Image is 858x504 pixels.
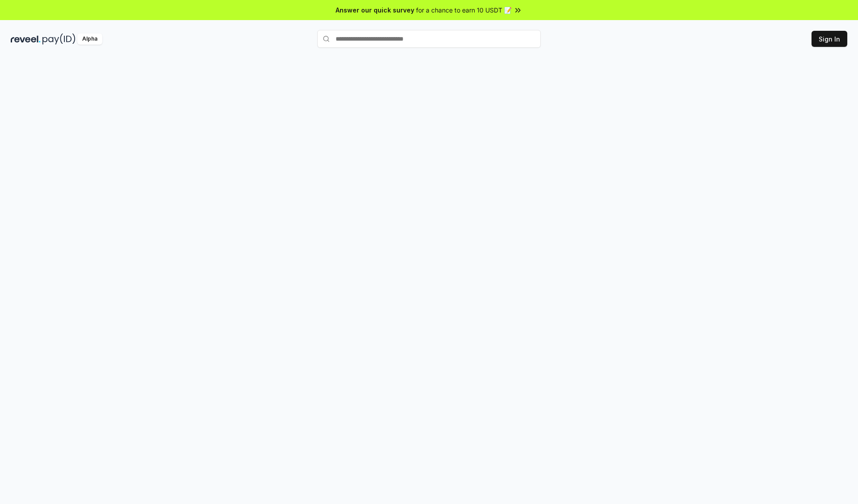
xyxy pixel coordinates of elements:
div: Alpha [77,33,102,45]
img: reveel_dark [11,33,41,45]
button: Sign In [812,31,847,47]
span: for a chance to earn 10 USDT 📝 [416,5,512,15]
span: Answer our quick survey [336,5,414,15]
img: pay_id [42,33,76,45]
